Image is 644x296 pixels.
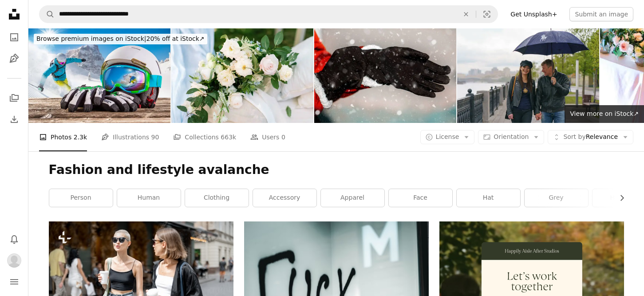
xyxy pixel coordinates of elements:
span: Relevance [563,133,618,142]
a: Get Unsplash+ [505,7,562,21]
span: Browse premium images on iStock | [36,35,146,42]
a: hat [457,189,520,207]
a: clothing [185,189,249,207]
button: Profile [5,252,23,269]
a: human [117,189,181,207]
img: Avatar of user Sylvia Chen [7,253,21,268]
a: Collections [5,89,23,107]
a: Browse premium images on iStock|20% off at iStock↗ [28,28,213,50]
span: License [436,133,459,140]
a: face [389,189,452,207]
a: Photos [5,28,23,46]
span: 90 [151,132,159,142]
button: Visual search [476,6,498,23]
button: Submit an image [569,7,633,21]
button: Orientation [478,130,544,144]
button: Search Unsplash [40,6,55,23]
span: Orientation [494,133,529,140]
button: Clear [456,6,476,23]
button: Notifications [5,230,23,248]
span: View more on iStock ↗ [570,110,639,117]
img: Ski goggles with reflection of winter mountains [28,28,170,123]
button: scroll list to the right [614,189,624,207]
div: 20% off at iStock ↗ [34,34,207,44]
a: person [49,189,113,207]
img: Heterosexual pair walking in the city park [457,28,599,123]
a: Portrait of a young stylish female couple standing together with a coffee cups outdoors. Street f... [49,279,233,287]
a: View more on iStock↗ [565,105,644,123]
a: Illustrations [5,50,23,67]
form: Find visuals sitewide [39,5,498,23]
span: Sort by [563,133,585,140]
a: apparel [321,189,384,207]
a: Users 0 [250,123,285,151]
button: Sort byRelevance [548,130,633,144]
button: Menu [5,273,23,291]
span: 0 [281,132,285,142]
h1: Fashion and lifestyle avalanche [49,162,624,178]
a: Illustrations 90 [101,123,159,151]
button: License [420,130,475,144]
span: 663k [221,132,236,142]
a: grey [525,189,588,207]
a: Download History [5,111,23,128]
a: Collections 663k [173,123,236,151]
a: accessory [253,189,316,207]
img: surprise, present, floral design concept. marvelous bouquet composed of various flowers, few kind... [171,28,313,123]
img: cold weather wearing snow gloves [314,28,456,123]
